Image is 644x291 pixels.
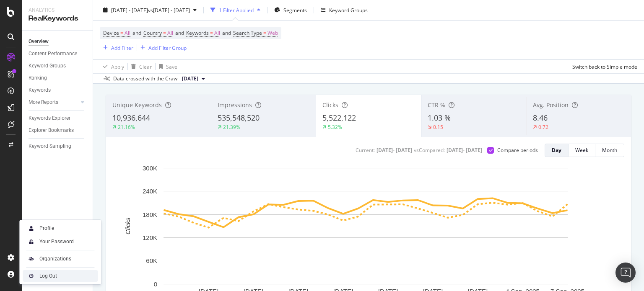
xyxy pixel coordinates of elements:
[602,147,617,154] div: Month
[143,234,157,241] text: 120K
[29,98,58,107] div: More Reports
[154,281,157,288] text: 0
[29,86,51,95] div: Keywords
[112,113,150,123] span: 10,936,644
[156,60,177,73] button: Save
[317,3,371,17] button: Keyword Groups
[167,27,173,39] span: All
[143,165,157,172] text: 300K
[100,3,200,17] button: [DATE] - [DATE]vs[DATE] - [DATE]
[120,29,123,36] span: =
[111,63,124,70] div: Apply
[572,63,637,70] div: Switch back to Simple mode
[29,142,71,151] div: Keyword Sampling
[569,60,637,73] button: Switch back to Simple mode
[186,29,209,36] span: Keywords
[29,114,87,123] a: Keywords Explorer
[428,113,451,123] span: 1.03 %
[29,62,87,70] a: Keyword Groups
[39,273,57,279] div: Log Out
[575,147,588,154] div: Week
[210,29,213,36] span: =
[26,271,36,281] img: prfnF3csMXgAAAABJRU5ErkJggg==
[29,49,87,58] a: Content Performance
[538,124,548,131] div: 0.72
[29,49,77,58] div: Content Performance
[124,217,131,234] text: Clicks
[533,101,569,109] span: Avg. Position
[29,37,49,46] div: Overview
[595,144,624,157] button: Month
[125,27,130,39] span: All
[148,6,190,13] span: vs [DATE] - [DATE]
[29,37,87,46] a: Overview
[143,29,162,36] span: Country
[219,6,254,13] div: 1 Filter Applied
[447,147,482,154] div: [DATE] - [DATE]
[39,238,74,245] div: Your Password
[111,44,133,51] div: Add Filter
[166,63,177,70] div: Save
[497,147,538,154] div: Compare periods
[26,254,36,264] img: AtrBVVRoAgWaAAAAAElFTkSuQmCC
[143,211,157,218] text: 180K
[328,124,342,131] div: 5.32%
[29,74,47,82] div: Ranking
[377,147,412,154] div: [DATE] - [DATE]
[428,101,445,109] span: CTR %
[29,98,78,107] a: More Reports
[356,147,375,154] div: Current:
[103,29,119,36] span: Device
[414,147,445,154] div: vs Compared :
[100,43,133,53] button: Add Filter
[222,29,231,36] span: and
[322,113,356,123] span: 5,522,122
[26,237,36,247] img: tUVSALn78D46LlpAY8klYZqgKwTuBm2K29c6p1XQNDCsM0DgKSSoAXXevcAwljcHBINEg0LrUEktgcYYD5sVUphq1JigPmkfB...
[113,75,179,82] div: Data crossed with the Crawl
[214,27,220,39] span: All
[163,29,166,36] span: =
[29,74,87,82] a: Ranking
[132,29,141,36] span: and
[569,144,595,157] button: Week
[218,101,252,109] span: Impressions
[23,270,98,282] a: Log Out
[128,60,152,73] button: Clear
[148,44,187,51] div: Add Filter Group
[322,101,338,109] span: Clicks
[218,113,260,123] span: 535,548,520
[26,223,36,233] img: Xx2yTbCeVcdxHMdxHOc+8gctb42vCocUYgAAAABJRU5ErkJggg==
[29,86,87,95] a: Keywords
[29,62,66,70] div: Keyword Groups
[29,126,74,135] div: Explorer Bookmarks
[175,29,184,36] span: and
[533,113,548,123] span: 8.46
[271,3,310,17] button: Segments
[39,255,71,262] div: Organizations
[29,142,87,151] a: Keyword Sampling
[552,147,561,154] div: Day
[615,263,636,283] div: Open Intercom Messenger
[112,101,162,109] span: Unique Keywords
[179,74,208,84] button: [DATE]
[233,29,262,36] span: Search Type
[111,6,148,13] span: [DATE] - [DATE]
[100,60,124,73] button: Apply
[137,43,187,53] button: Add Filter Group
[143,188,157,195] text: 240K
[29,7,86,14] div: Analytics
[329,6,368,13] div: Keyword Groups
[207,3,264,17] button: 1 Filter Applied
[39,225,54,232] div: Profile
[23,222,98,234] a: Profile
[118,124,135,131] div: 21.16%
[267,27,278,39] span: Web
[29,114,70,123] div: Keywords Explorer
[433,124,443,131] div: 0.15
[29,14,86,23] div: RealKeywords
[146,257,157,264] text: 60K
[23,253,98,265] a: Organizations
[29,126,87,135] a: Explorer Bookmarks
[283,6,307,13] span: Segments
[23,236,98,247] a: Your Password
